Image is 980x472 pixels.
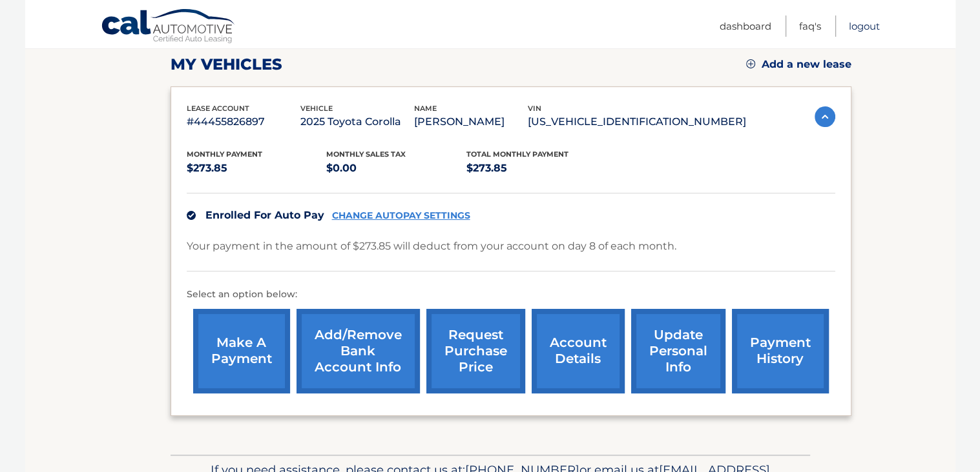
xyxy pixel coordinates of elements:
[631,309,725,393] a: update personal info
[720,15,771,37] a: Dashboard
[187,237,676,255] p: Your payment in the amount of $273.85 will deduct from your account on day 8 of each month.
[799,15,821,37] a: FAQ's
[528,104,541,113] span: vin
[849,15,880,37] a: Logout
[300,104,333,113] span: vehicle
[746,59,755,68] img: add.svg
[326,159,466,177] p: $0.00
[300,113,414,131] p: 2025 Toyota Corolla
[528,113,746,131] p: [US_VEHICLE_IDENTIFICATION_NUMBER]
[414,113,528,131] p: [PERSON_NAME]
[466,150,568,159] span: Total Monthly Payment
[101,8,236,46] a: Cal Automotive
[297,309,420,393] a: Add/Remove bank account info
[193,309,290,393] a: make a payment
[187,104,249,113] span: lease account
[466,159,607,177] p: $273.85
[187,159,327,177] p: $273.85
[326,150,406,159] span: Monthly sales Tax
[187,287,835,302] p: Select an option below:
[205,209,324,221] span: Enrolled For Auto Pay
[732,309,829,393] a: payment history
[426,309,525,393] a: request purchase price
[746,58,851,71] a: Add a new lease
[815,106,835,127] img: accordion-active.svg
[171,55,282,74] h2: my vehicles
[532,309,625,393] a: account details
[414,104,437,113] span: name
[332,210,470,221] a: CHANGE AUTOPAY SETTINGS
[187,150,262,159] span: Monthly Payment
[187,211,196,220] img: check.svg
[187,113,300,131] p: #44455826897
